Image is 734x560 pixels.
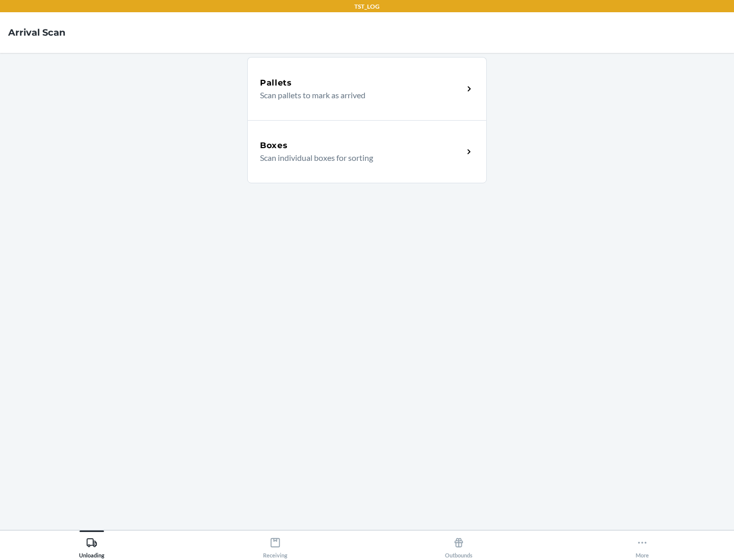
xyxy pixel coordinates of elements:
p: TST_LOG [354,2,380,11]
h5: Pallets [260,77,292,89]
div: More [636,533,649,558]
div: Receiving [263,533,287,558]
a: PalletsScan pallets to mark as arrived [247,57,487,120]
button: More [550,530,734,558]
p: Scan pallets to mark as arrived [260,89,455,101]
p: Scan individual boxes for sorting [260,152,455,164]
h5: Boxes [260,139,288,152]
div: Outbounds [445,533,473,558]
a: BoxesScan individual boxes for sorting [247,120,487,183]
h4: Arrival Scan [8,26,65,39]
button: Outbounds [367,530,550,558]
div: Unloading [79,533,104,558]
button: Receiving [183,530,367,558]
